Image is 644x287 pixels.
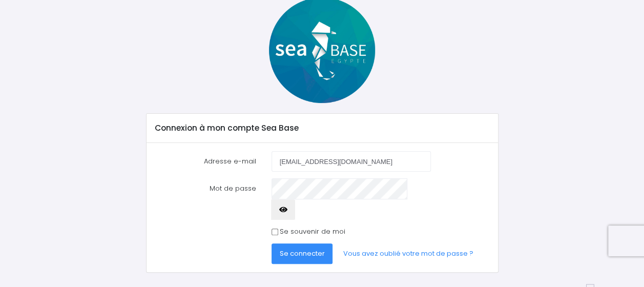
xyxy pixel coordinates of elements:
a: Vous avez oublié votre mot de passe ? [335,243,481,264]
label: Mot de passe [147,178,264,220]
div: Connexion à mon compte Sea Base [147,114,498,142]
label: Se souvenir de moi [280,227,345,237]
label: Adresse e-mail [147,151,264,172]
button: Se connecter [272,243,333,264]
span: Se connecter [280,249,325,258]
